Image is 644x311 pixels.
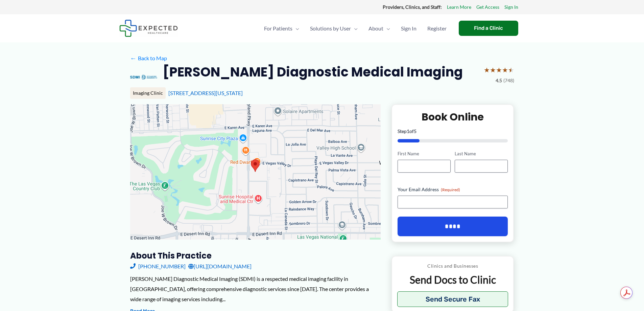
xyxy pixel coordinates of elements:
a: Get Access [476,3,499,12]
a: Register [422,17,452,40]
span: (748) [503,76,514,85]
span: ★ [508,64,514,76]
span: ★ [496,64,502,76]
span: Menu Toggle [351,17,358,40]
span: ★ [490,64,496,76]
a: Learn More [447,3,471,12]
p: Send Docs to Clinic [397,273,508,286]
a: Sign In [504,3,518,12]
span: ★ [502,64,508,76]
h3: About this practice [130,250,381,261]
span: Menu Toggle [383,17,390,40]
a: Solutions by UserMenu Toggle [305,17,363,40]
span: (Required) [441,187,460,192]
label: Your Email Address [398,186,508,193]
span: Register [427,17,447,40]
a: [URL][DOMAIN_NAME] [188,261,252,271]
span: 5 [414,128,416,134]
a: AboutMenu Toggle [363,17,396,40]
a: Find a Clinic [459,21,518,36]
label: First Name [398,151,451,157]
button: Send Secure Fax [397,291,508,307]
a: ←Back to Map [130,53,167,63]
a: For PatientsMenu Toggle [259,17,305,40]
div: [PERSON_NAME] Diagnostic Medical Imaging (SDMI) is a respected medical imaging facility in [GEOGR... [130,274,381,304]
h2: Book Online [398,110,508,124]
label: Last Name [455,151,508,157]
span: 1 [407,128,409,134]
span: For Patients [264,17,292,40]
img: Expected Healthcare Logo - side, dark font, small [119,20,178,37]
span: 4.5 [496,76,502,85]
a: [STREET_ADDRESS][US_STATE] [168,90,243,96]
h2: [PERSON_NAME] Diagnostic Medical Imaging [163,64,463,80]
a: Sign In [396,17,422,40]
nav: Primary Site Navigation [259,17,452,40]
span: About [368,17,383,40]
strong: Providers, Clinics, and Staff: [383,4,442,10]
span: ★ [484,64,490,76]
span: Sign In [401,17,416,40]
a: [PHONE_NUMBER] [130,261,186,271]
div: Imaging Clinic [130,87,166,99]
span: Solutions by User [310,17,351,40]
span: Menu Toggle [292,17,299,40]
p: Step of [398,129,508,134]
p: Clinics and Businesses [397,262,508,270]
span: ← [130,55,137,61]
